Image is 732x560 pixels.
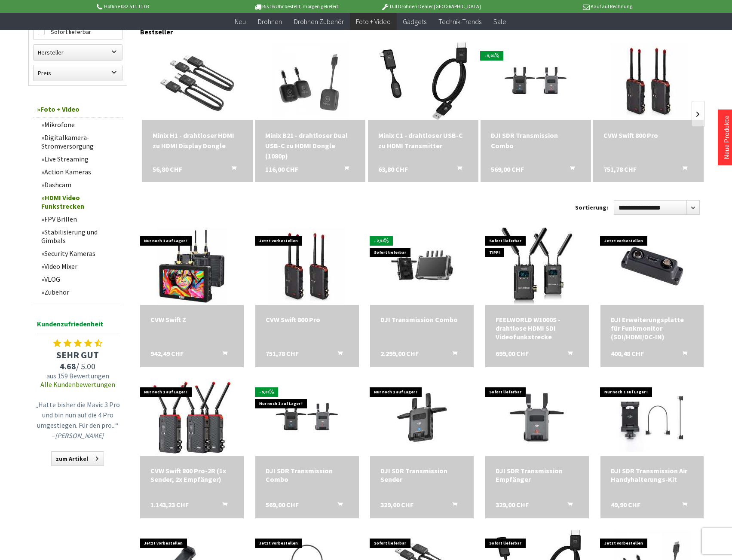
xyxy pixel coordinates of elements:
[37,131,123,152] a: Digitalkamera-Stromversorgung
[442,500,462,511] button: In den Warenkorb
[496,315,579,341] a: FEELWORLD W1000S - drahtlose HDMI SDI Videofunkstrecke 699,00 CHF In den Warenkorb
[37,225,123,247] a: Stabilisierung und Gimbals
[266,500,299,509] span: 569,00 CHF
[153,130,242,151] div: Minix H1 - drahtloser HDMI zu HDMI Display Dongle
[266,315,349,324] div: CVW Swift 800 Pro
[491,130,581,151] div: DJI SDR Transmission Combo
[380,349,419,358] span: 2.299,00 CHF
[268,379,346,456] img: DJI SDR Transmission Combo
[33,100,123,118] a: Foto + Video
[380,466,463,484] div: DJI SDR Transmission Sender
[496,466,579,484] a: DJI SDR Transmission Empfänger 329,00 CHF In den Warenkorb
[559,164,580,175] button: In den Warenkorb
[150,466,233,484] a: CVW Swift 800 Pro-2R (1x Sender, 2x Empfänger) 1.143,23 CHF In den Warenkorb
[156,228,227,305] img: CVW Swift Z
[235,17,246,26] span: Neu
[442,349,462,360] button: In den Warenkorb
[212,349,233,360] button: In den Warenkorb
[37,213,123,225] a: FPV Brillen
[611,500,640,509] span: 49,90 CHF
[672,164,692,175] button: In den Warenkorb
[266,349,299,358] span: 751,78 CHF
[611,315,694,341] div: DJI Erweiterungsplatte für Funkmonitor (SDI/HDMI/DC-IN)
[252,13,288,30] a: Drohnen
[487,13,512,30] a: Sale
[432,13,487,30] a: Technik-Trends
[266,466,349,484] div: DJI SDR Transmission Combo
[33,361,123,371] span: / 5.00
[603,130,693,140] a: CVW Swift 800 Pro 751,78 CHF In den Warenkorb
[327,500,348,511] button: In den Warenkorb
[350,13,397,30] a: Foto + Video
[611,466,694,484] a: DJI SDR Transmission Air Handyhalterungs-Kit 49,90 CHF In den Warenkorb
[557,500,578,511] button: In den Warenkorb
[34,65,122,81] label: Preis
[380,500,413,509] span: 329,00 CHF
[613,228,691,305] img: DJI Erweiterungsplatte für Funkmonitor (SDI/HDMI/DC-IN)
[611,315,694,341] a: DJI Erweiterungsplatte für Funkmonitor (SDI/HDMI/DC-IN) 400,48 CHF In den Warenkorb
[610,43,687,120] img: CVW Swift 800 Pro
[37,191,123,213] a: HDMI Video Funkstrecken
[600,383,704,452] img: DJI SDR Transmission Air Handyhalterungs-Kit
[327,349,348,360] button: In den Warenkorb
[265,130,355,161] a: Minix B21 - drahtloser Dual USB-C zu HDMI Dongle (1080p) 116,00 CHF In den Warenkorb
[380,315,463,324] a: DJI Transmission Combo 2.299,00 CHF In den Warenkorb
[268,228,346,305] img: CVW Swift 800 Pro
[153,164,182,174] span: 56,80 CHF
[497,43,574,120] img: DJI SDR Transmission Combo
[496,349,529,358] span: 699,00 CHF
[378,130,468,151] div: Minix C1 - drahtloser USB-C zu HDMI Transmitter
[34,24,122,40] label: Sofort lieferbar
[153,130,242,151] a: Minix H1 - drahtloser HDMI zu HDMI Display Dongle 56,80 CHF In den Warenkorb
[221,164,242,175] button: In den Warenkorb
[611,466,694,484] div: DJI SDR Transmission Air Handyhalterungs-Kit
[55,431,104,440] em: [PERSON_NAME]
[34,45,122,60] label: Hersteller
[51,451,104,466] a: zum Artikel
[403,17,426,26] span: Gadgets
[672,500,692,511] button: In den Warenkorb
[37,318,119,334] span: Kundenzufriedenheit
[37,247,123,260] a: Security Kameras
[60,361,76,371] span: 4.68
[40,380,115,389] a: Alle Kundenbewertungen
[37,178,123,191] a: Dashcam
[378,130,468,151] a: Minix C1 - drahtloser USB-C zu HDMI Transmitter 63,80 CHF In den Warenkorb
[265,130,355,161] div: Minix B21 - drahtloser Dual USB-C zu HDMI Dongle (1080p)
[383,228,461,305] img: DJI Transmission Combo
[438,17,481,26] span: Technik-Trends
[557,349,578,360] button: In den Warenkorb
[498,1,632,12] p: Kauf auf Rechnung
[266,315,349,324] a: CVW Swift 800 Pro 751,78 CHF In den Warenkorb
[356,17,391,26] span: Foto + Video
[364,1,498,12] p: DJI Drohnen Dealer [GEOGRAPHIC_DATA]
[491,164,524,174] span: 569,00 CHF
[334,164,354,175] button: In den Warenkorb
[380,315,463,324] div: DJI Transmission Combo
[378,164,408,174] span: 63,80 CHF
[493,17,506,26] span: Sale
[151,379,233,456] img: CVW Swift 800 Pro-2R (1x Sender, 2x Empfänger)
[212,500,233,511] button: In den Warenkorb
[258,17,282,26] span: Drohnen
[498,379,576,456] img: DJI SDR Transmission Empfänger
[37,152,123,165] a: Live Streaming
[37,286,123,298] a: Zubehör
[37,273,123,286] a: VLOG
[383,379,461,456] img: DJI SDR Transmission Sender
[150,349,184,358] span: 942,49 CHF
[603,164,637,174] span: 751,78 CHF
[447,164,467,175] button: In den Warenkorb
[575,201,608,214] label: Sortierung:
[33,349,123,361] span: SEHR GUT
[380,43,467,120] img: Minix C1 - drahtloser USB-C zu HDMI Transmitter
[611,349,644,358] span: 400,48 CHF
[95,1,230,12] p: Hotline 032 511 11 03
[498,228,576,305] img: FEELWORLD W1000S - drahtlose HDMI SDI Videofunkstrecke
[230,1,364,12] p: Bis 16 Uhr bestellt, morgen geliefert.
[229,13,252,30] a: Neu
[35,399,121,441] p: „Hatte bisher die Mavic 3 Pro und bin nun auf die 4 Pro umgestiegen. Für den pro...“ –
[37,165,123,178] a: Action Kameras
[150,315,233,324] a: CVW Swift Z 942,49 CHF In den Warenkorb
[496,466,579,484] div: DJI SDR Transmission Empfänger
